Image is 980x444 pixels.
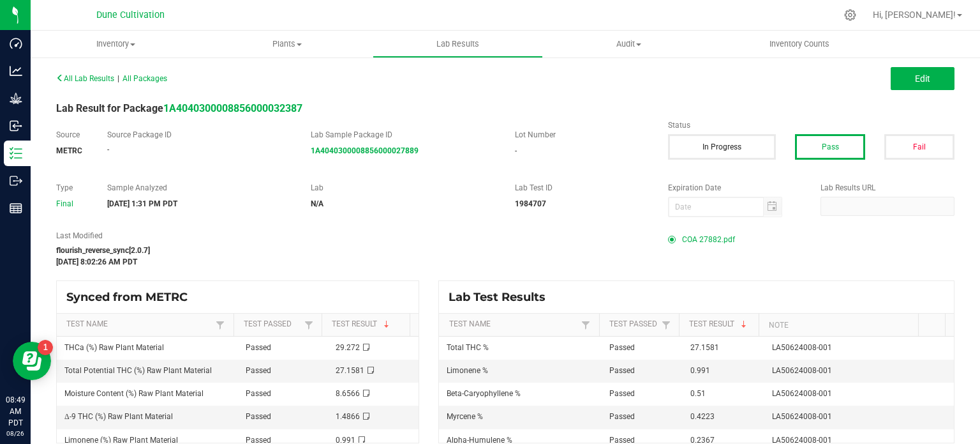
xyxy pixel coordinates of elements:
label: Lab Sample Package ID [311,129,496,141]
iframe: Resource center unread badge [38,340,53,355]
a: Filter [212,317,228,333]
span: Inventory Counts [752,38,847,50]
span: - [515,146,517,155]
span: 8.6566 [336,389,360,398]
span: THCa (%) Raw Plant Material [64,343,164,352]
span: LA50624008-001 [772,389,832,398]
label: Type [56,182,88,194]
label: Source Package ID [107,129,292,141]
label: Last Modified [56,230,649,241]
span: Edit [915,73,930,84]
span: Passed [246,389,271,398]
inline-svg: Inbound [10,119,22,132]
span: Total THC % [447,343,489,352]
a: Plants [202,31,373,57]
span: Lab Result for Package [56,102,302,114]
span: Sortable [382,319,392,330]
span: All Packages [122,74,167,83]
label: Status [668,119,954,131]
span: Audit [544,38,713,50]
span: Sortable [739,319,749,330]
div: Final [56,198,88,210]
button: Fail [884,134,954,160]
span: - [107,145,109,154]
label: Lab Test ID [515,182,649,194]
span: | [117,74,119,83]
span: Synced from METRC [66,290,197,304]
span: 27.1581 [690,343,719,352]
span: COA 27882.pdf [682,230,735,249]
a: Filter [578,317,593,333]
label: Expiration Date [668,182,802,194]
div: Manage settings [842,9,858,21]
a: Filter [301,317,316,333]
inline-svg: Grow [10,92,22,105]
span: Hi, [PERSON_NAME]! [873,10,956,20]
span: Beta-Caryophyllene % [447,389,521,398]
button: Pass [795,134,865,160]
inline-svg: Analytics [10,65,22,77]
label: Lot Number [515,129,649,141]
span: Total Potential THC (%) Raw Plant Material [64,366,212,375]
span: Passed [246,343,271,352]
span: 27.1581 [336,366,364,375]
a: Audit [543,31,714,57]
inline-svg: Dashboard [10,37,22,50]
a: Lab Results [373,31,544,57]
strong: flourish_reverse_sync[2.0.7] [56,246,150,255]
strong: [DATE] 1:31 PM PDT [107,199,177,208]
a: Test PassedSortable [244,319,301,330]
span: Limonene % [447,366,488,375]
a: Inventory Counts [714,31,885,57]
label: Sample Analyzed [107,182,292,194]
a: Filter [658,317,674,333]
span: Passed [609,389,635,398]
span: Passed [246,366,271,375]
span: Plants [202,38,372,50]
a: Test PassedSortable [609,319,658,330]
strong: METRC [56,146,82,155]
span: LA50624008-001 [772,343,832,352]
a: Test ResultSortable [332,319,405,330]
label: Lab Results URL [820,182,954,194]
inline-svg: Outbound [10,174,22,187]
a: 1A4040300008856000032387 [163,102,302,114]
span: 0.4223 [690,412,715,421]
inline-svg: Inventory [10,147,22,160]
span: Inventory [31,38,202,50]
span: Passed [609,366,635,375]
span: 0.991 [690,366,710,375]
a: Test NameSortable [66,319,212,330]
span: Δ-9 THC (%) Raw Plant Material [64,412,173,421]
span: Myrcene % [447,412,483,421]
span: 29.272 [336,343,360,352]
a: 1A4040300008856000027889 [311,146,419,155]
span: All Lab Results [56,74,114,83]
span: 1.4866 [336,412,360,421]
th: Note [759,314,918,337]
label: Source [56,129,88,141]
span: LA50624008-001 [772,366,832,375]
span: Lab Results [419,38,496,50]
iframe: Resource center [13,342,51,380]
span: Passed [246,412,271,421]
a: Inventory [31,31,202,57]
strong: 1984707 [515,199,546,208]
span: Passed [609,343,635,352]
form-radio-button: Primary COA [668,236,676,243]
p: 08:49 AM PDT [6,394,25,429]
button: Edit [891,67,954,90]
span: LA50624008-001 [772,412,832,421]
span: Lab Test Results [449,290,555,304]
span: Dune Cultivation [96,10,165,20]
a: Test NameSortable [449,319,579,330]
span: Moisture Content (%) Raw Plant Material [64,389,204,398]
strong: N/A [311,199,323,208]
label: Lab [311,182,496,194]
button: In Progress [668,134,776,160]
strong: [DATE] 8:02:26 AM PDT [56,257,137,266]
span: Passed [609,412,635,421]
